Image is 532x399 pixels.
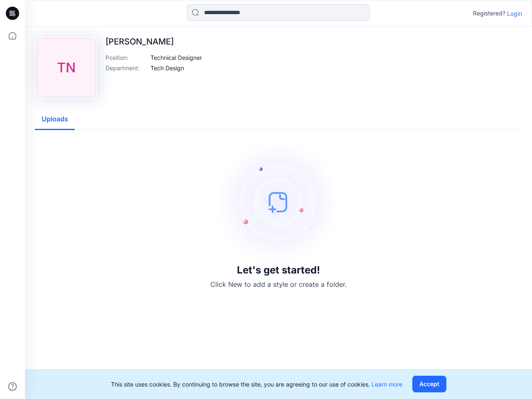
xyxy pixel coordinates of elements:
div: TN [37,38,96,97]
button: Uploads [35,109,75,130]
p: This site uses cookies. By continuing to browse the site, you are agreeing to our use of cookies. [111,380,402,389]
img: empty-state-image.svg [216,140,341,264]
p: Click New to add a style or create a folder. [210,279,347,289]
h3: Let's get started! [237,264,320,276]
p: Registered? [473,8,505,18]
p: Technical Designer [150,53,202,62]
p: [PERSON_NAME] [106,37,202,47]
a: Learn more [372,381,402,388]
p: Tech Design [150,64,184,72]
button: Accept [412,376,446,392]
p: Position : [106,53,147,62]
p: Login [507,9,522,18]
p: Department : [106,64,147,72]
